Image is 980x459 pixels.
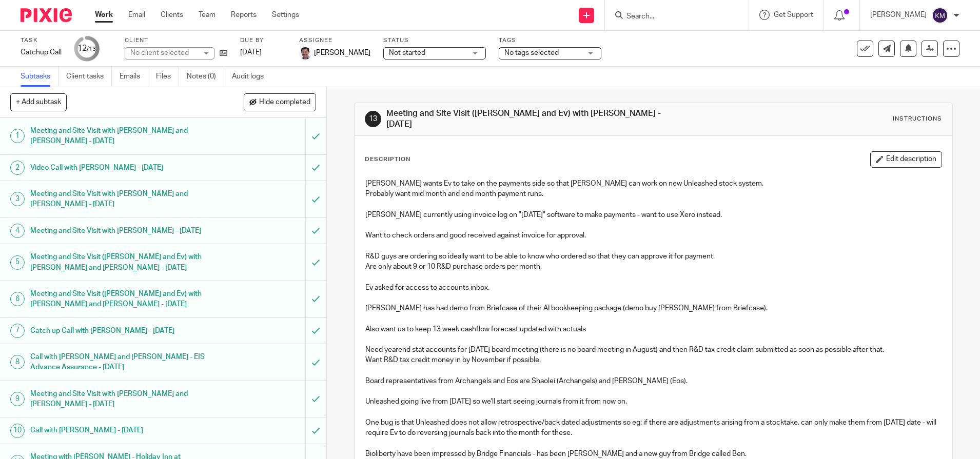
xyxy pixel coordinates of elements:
[365,262,942,272] p: Are only about 9 or 10 R&D purchase orders per month.
[299,47,311,59] img: Facebook%20Profile%20picture%20(2).jpg
[10,192,25,206] div: 3
[128,10,145,20] a: Email
[10,324,25,338] div: 7
[893,115,942,123] div: Instructions
[365,345,942,355] p: Need yearend stat accounts for [DATE] board meeting (there is no board meeting in August) and the...
[30,349,207,375] h1: Call with [PERSON_NAME] and [PERSON_NAME] - EIS Advance Assurance - [DATE]
[87,46,96,52] small: /13
[120,67,148,87] a: Emails
[10,392,25,406] div: 9
[30,160,207,175] h1: Video Call with [PERSON_NAME] - [DATE]
[66,67,112,87] a: Client tasks
[365,417,942,438] p: One bug is that Unleashed does not allow retrospective/back dated adjustments so eg: if there are...
[21,47,62,57] div: Catchup Call
[870,10,927,20] p: [PERSON_NAME]
[386,108,675,130] h1: Meeting and Site Visit ([PERSON_NAME] and Ev) with [PERSON_NAME] - [DATE]
[199,10,215,20] a: Team
[30,249,207,275] h1: Meeting and Site Visit ([PERSON_NAME] and Ev) with [PERSON_NAME] and [PERSON_NAME] - [DATE]
[232,67,271,87] a: Audit logs
[10,292,25,306] div: 6
[10,129,25,143] div: 1
[365,303,942,313] p: [PERSON_NAME] has had demo from Briefcase of their AI bookkeeping package (demo buy [PERSON_NAME]...
[10,355,25,369] div: 8
[365,396,942,407] p: Unleashed going live from [DATE] so we'll start seeing journals from it from now on.
[30,123,207,149] h1: Meeting and Site Visit with [PERSON_NAME] and [PERSON_NAME] - [DATE]
[30,286,207,312] h1: Meeting and Site Visit ([PERSON_NAME] and Ev) with [PERSON_NAME] and [PERSON_NAME] - [DATE]
[30,323,207,338] h1: Catch up Call with [PERSON_NAME] - [DATE]
[504,49,559,56] span: No tags selected
[314,48,370,58] span: [PERSON_NAME]
[365,210,942,220] p: [PERSON_NAME] currently using invoice log on "[DATE]" software to make payments - want to use Xer...
[365,178,942,189] p: [PERSON_NAME] wants Ev to take on the payments side so that [PERSON_NAME] can work on new Unleash...
[30,186,207,212] h1: Meeting and Site Visit with [PERSON_NAME] and [PERSON_NAME] - [DATE]
[774,11,813,18] span: Get Support
[259,98,310,107] span: Hide completed
[365,155,410,164] p: Description
[30,423,207,438] h1: Call with [PERSON_NAME] - [DATE]
[10,224,25,238] div: 4
[389,49,425,56] span: Not started
[365,324,942,334] p: Also want us to keep 13 week cashflow forecast updated with actuals
[932,7,948,24] img: svg%3E
[231,10,257,20] a: Reports
[10,255,25,270] div: 5
[299,36,370,45] label: Assignee
[240,36,286,45] label: Due by
[365,376,942,386] p: Board representatives from Archangels and Eos are Shaolei (Archangels) and [PERSON_NAME] (Eos).
[365,111,381,127] div: 13
[365,355,942,365] p: Want R&D tax credit money in by November if possible.
[30,223,207,238] h1: Meeting and Site Visit with [PERSON_NAME] - [DATE]
[365,230,942,241] p: Want to check orders and good received against invoice for approval.
[10,161,25,175] div: 2
[21,36,62,45] label: Task
[272,10,299,20] a: Settings
[30,386,207,412] h1: Meeting and Site Visit with [PERSON_NAME] and [PERSON_NAME] - [DATE]
[244,93,316,111] button: Hide completed
[21,67,58,87] a: Subtasks
[365,189,942,199] p: Probably want mid month and end month payment runs.
[365,283,942,293] p: Ev asked for access to accounts inbox.
[187,67,224,87] a: Notes (0)
[161,10,183,20] a: Clients
[499,36,601,45] label: Tags
[95,10,113,20] a: Work
[125,36,227,45] label: Client
[130,48,197,58] div: No client selected
[77,43,96,54] div: 12
[10,424,25,438] div: 10
[870,151,942,168] button: Edit description
[156,67,179,87] a: Files
[383,36,486,45] label: Status
[21,8,72,22] img: Pixie
[10,93,67,111] button: + Add subtask
[365,449,942,459] p: Bioliberty have been impressed by Bridge Financials - has been [PERSON_NAME] and a new guy from B...
[240,49,262,56] span: [DATE]
[365,251,942,262] p: R&D guys are ordering so ideally want to be able to know who ordered so that they can approve it ...
[625,12,718,22] input: Search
